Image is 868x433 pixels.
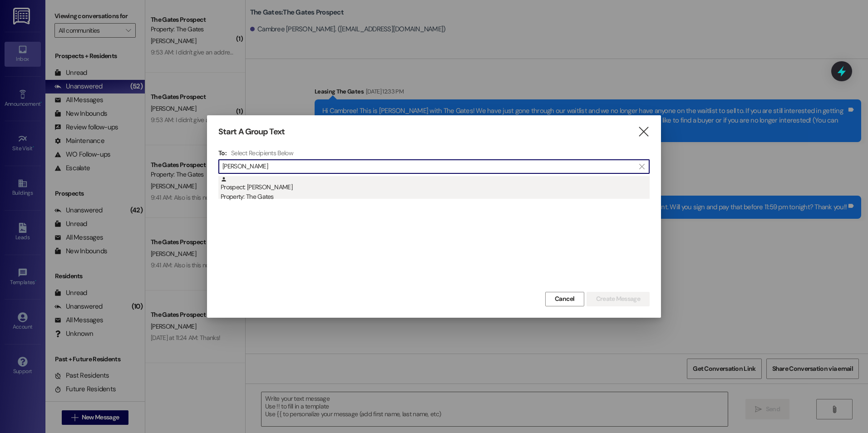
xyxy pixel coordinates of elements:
[555,294,575,304] span: Cancel
[218,149,227,157] h3: To:
[231,149,293,157] h4: Select Recipients Below
[221,192,650,202] div: Property: The Gates
[639,163,644,170] i: 
[218,176,650,199] div: Prospect: [PERSON_NAME]Property: The Gates
[596,294,640,304] span: Create Message
[218,127,285,137] h3: Start A Group Text
[545,292,584,306] button: Cancel
[635,160,649,173] button: Clear text
[222,160,635,173] input: Search for any contact or apartment
[637,127,650,137] i: 
[587,292,650,306] button: Create Message
[221,176,650,202] div: Prospect: [PERSON_NAME]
